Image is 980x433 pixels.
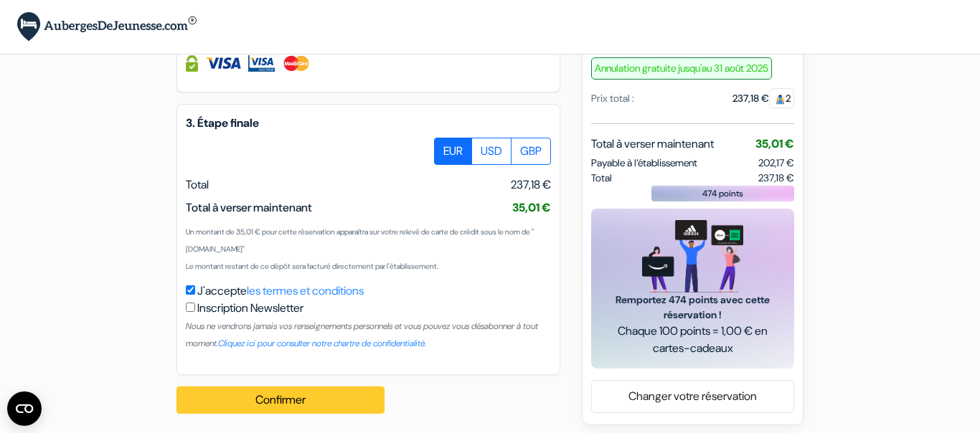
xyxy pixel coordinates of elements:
small: Le montant restant de ce dépôt sera facturé directement par l'établissement. [186,262,438,271]
a: les termes et conditions [247,283,364,298]
span: Total [186,177,209,192]
span: 35,01 € [512,200,551,215]
img: AubergesDeJeunesse.com [17,12,197,42]
span: Remportez 474 points avec cette réservation ! [608,292,777,323]
span: 2 [769,88,794,108]
span: Total [591,171,612,186]
img: Information de carte de crédit entièrement encryptée et sécurisée [186,55,198,72]
label: Inscription Newsletter [197,300,303,317]
div: 237,18 € [732,91,794,106]
span: Payable à l’établissement [591,156,697,171]
small: Nous ne vendrons jamais vos renseignements personnels et vous pouvez vous désabonner à tout moment. [186,320,538,349]
h5: 3. Étape finale [186,116,551,130]
button: CMP-Widget öffnen [7,391,42,426]
a: Changer votre réservation [592,383,793,410]
button: Confirmer [176,386,385,414]
label: GBP [511,138,551,165]
span: 237,18 € [758,171,794,186]
a: Cliquez ici pour consulter notre chartre de confidentialité. [218,338,426,349]
span: 202,17 € [758,156,794,169]
small: Un montant de 35,01 € pour cette réservation apparaîtra sur votre relevé de carte de crédit sous ... [186,227,534,254]
span: 237,18 € [511,176,551,194]
span: Annulation gratuite jusqu'au 31 août 2025 [591,57,772,80]
img: gift_card_hero_new.png [642,220,743,292]
span: Total à verser maintenant [591,135,714,153]
img: Visa Electron [248,55,274,72]
img: Master Card [282,55,311,72]
span: Chaque 100 points = 1,00 € en cartes-cadeaux [608,323,777,357]
label: EUR [434,138,472,165]
img: guest.svg [775,94,786,105]
span: 474 points [702,187,743,200]
div: Prix total : [591,91,634,106]
span: Total à verser maintenant [186,200,312,215]
span: 35,01 € [755,136,794,151]
label: J'accepte [197,282,364,300]
label: USD [471,138,512,165]
img: Visa [205,55,241,72]
div: Basic radio toggle button group [435,138,551,165]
